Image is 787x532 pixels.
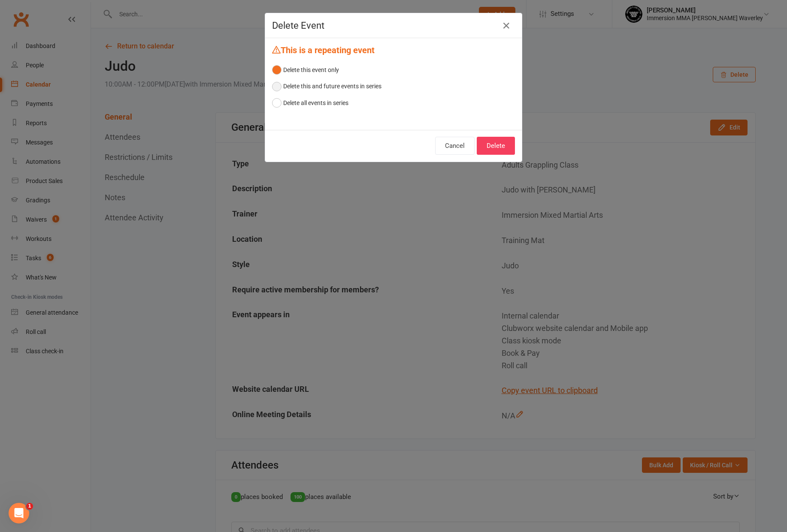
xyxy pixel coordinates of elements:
[272,20,515,31] h4: Delete Event
[435,137,475,155] button: Cancel
[9,503,29,523] iframe: Intercom live chat
[477,137,515,155] button: Delete
[272,78,381,94] button: Delete this and future events in series
[272,45,515,55] h4: This is a repeating event
[272,95,348,111] button: Delete all events in series
[272,62,339,78] button: Delete this event only
[499,19,513,33] button: Close
[26,503,33,510] span: 1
